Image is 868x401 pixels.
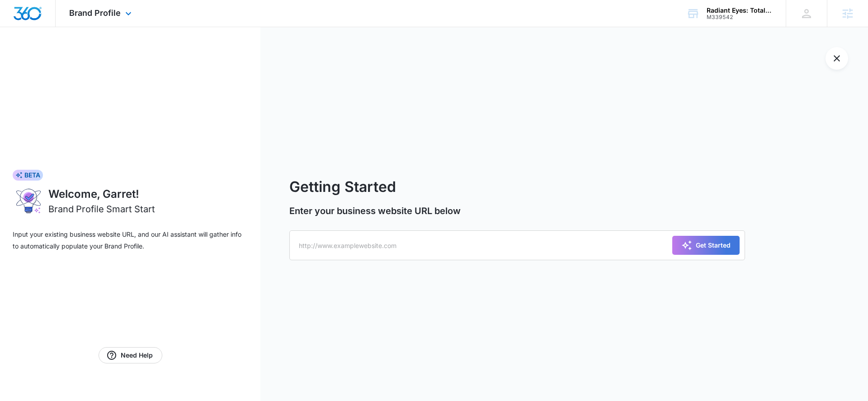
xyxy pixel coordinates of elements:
h2: Brand Profile Smart Start [48,202,155,216]
span: Brand Profile [69,8,121,18]
div: Get Started [681,240,731,251]
input: http://www.examplewebsite.com [289,230,745,260]
div: account name [707,7,773,14]
button: Get Started [672,236,740,255]
button: Exit Smart Start Wizard [826,47,848,70]
p: Input your existing business website URL, and our AI assistant will gather info to automatically ... [13,229,248,252]
h2: Getting Started [289,176,745,198]
div: account id [707,14,773,20]
h1: Welcome, Garret! [48,186,248,202]
div: BETA [13,170,43,181]
img: ai-brand-profile [13,186,45,216]
a: Need Help [99,347,162,363]
p: Enter your business website URL below [289,204,745,218]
